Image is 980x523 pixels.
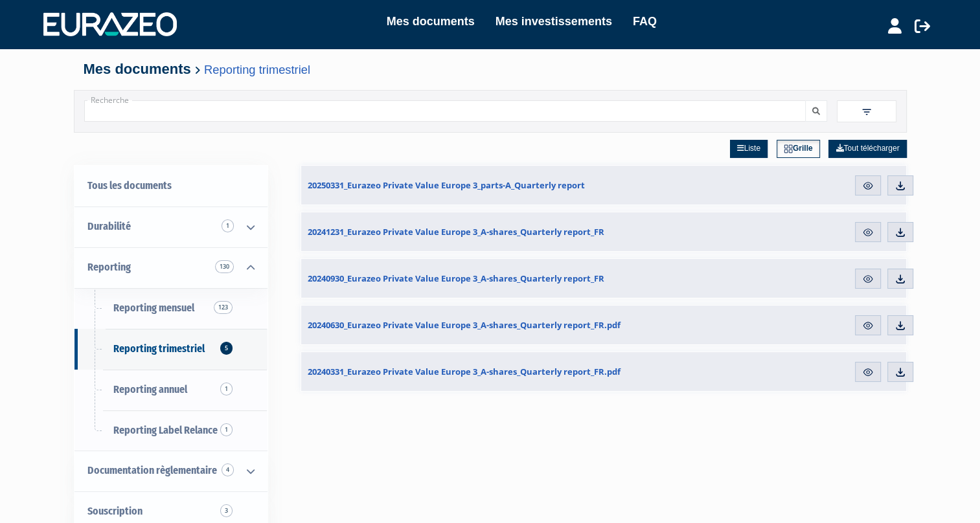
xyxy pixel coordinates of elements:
img: download.svg [895,366,906,378]
img: eye.svg [862,366,874,378]
img: filter.svg [861,106,872,118]
img: eye.svg [862,273,874,285]
span: 1 [220,423,233,436]
a: Reporting 130 [74,247,268,288]
a: Mes investissements [496,12,612,30]
a: Reporting mensuel123 [74,288,268,329]
a: Tout télécharger [828,140,906,158]
a: Durabilité 1 [74,206,268,247]
span: 5 [220,342,233,355]
img: grid.svg [784,144,793,153]
img: eye.svg [862,320,874,331]
span: 20240331_Eurazeo Private Value Europe 3_A-shares_Quarterly report_FR.pdf [308,366,621,377]
img: eye.svg [862,180,874,192]
span: 3 [220,504,233,517]
span: Documentation règlementaire [87,464,217,476]
span: 130 [215,260,234,273]
span: Reporting mensuel [113,302,194,314]
span: Durabilité [87,220,131,232]
a: Reporting trimestriel [204,63,310,76]
img: eye.svg [862,227,874,238]
span: Reporting [87,261,131,273]
span: 20240630_Eurazeo Private Value Europe 3_A-shares_Quarterly report_FR.pdf [308,319,621,331]
span: 20250331_Eurazeo Private Value Europe 3_parts-A_Quarterly report [308,179,585,191]
span: 1 [220,383,233,395]
span: 20241231_Eurazeo Private Value Europe 3_A-shares_Quarterly report_FR [308,226,604,238]
img: 1732889491-logotype_eurazeo_blanc_rvb.png [43,12,177,36]
img: download.svg [895,320,906,331]
img: download.svg [895,227,906,238]
a: FAQ [633,12,657,30]
a: Reporting Label Relance1 [74,410,268,451]
span: 4 [222,463,234,476]
h4: Mes documents [84,61,897,77]
span: 1 [222,219,234,232]
a: Tous les documents [74,166,268,206]
input: Recherche [84,100,806,122]
img: download.svg [895,273,906,285]
span: Reporting trimestriel [113,342,205,355]
span: Reporting Label Relance [113,424,218,436]
a: 20241231_Eurazeo Private Value Europe 3_A-shares_Quarterly report_FR [301,212,682,251]
span: Souscription [87,505,142,517]
span: 123 [214,301,233,314]
a: Grille [777,140,820,158]
a: 20240630_Eurazeo Private Value Europe 3_A-shares_Quarterly report_FR.pdf [301,306,682,344]
a: 20240331_Eurazeo Private Value Europe 3_A-shares_Quarterly report_FR.pdf [301,352,682,391]
a: Mes documents [387,12,475,30]
span: 20240930_Eurazeo Private Value Europe 3_A-shares_Quarterly report_FR [308,273,604,284]
span: Reporting annuel [113,383,187,395]
a: Documentation règlementaire 4 [74,451,268,491]
a: 20240930_Eurazeo Private Value Europe 3_A-shares_Quarterly report_FR [301,259,682,298]
a: Liste [730,140,768,158]
a: Reporting annuel1 [74,370,268,410]
a: 20250331_Eurazeo Private Value Europe 3_parts-A_Quarterly report [301,166,682,205]
a: Reporting trimestriel5 [74,329,268,370]
img: download.svg [895,180,906,192]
